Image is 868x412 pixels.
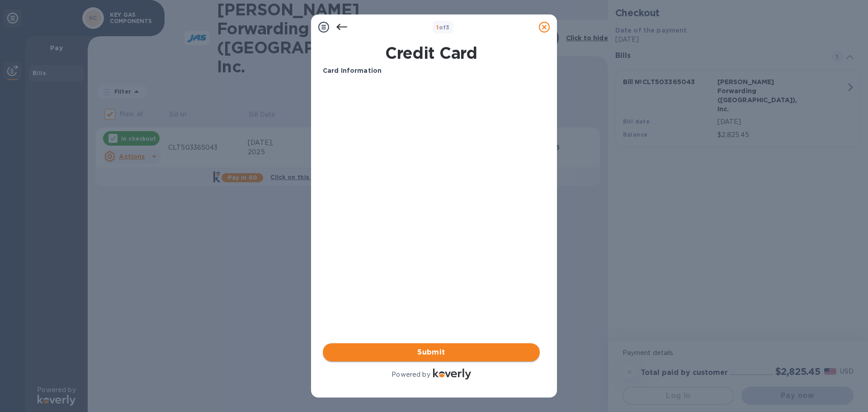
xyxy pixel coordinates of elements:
iframe: Your browser does not support iframes [323,83,540,218]
span: Submit [330,347,533,358]
h1: Credit Card [319,43,543,62]
span: 1 [436,24,439,31]
b: of 3 [436,24,450,31]
p: Powered by [392,370,430,379]
button: Submit [323,343,540,361]
img: Logo [433,369,471,379]
b: Card Information [323,67,382,74]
